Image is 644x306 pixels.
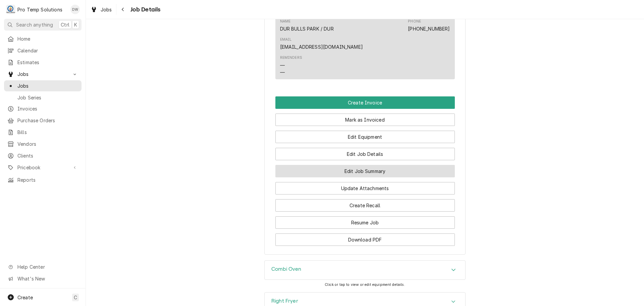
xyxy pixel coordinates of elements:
[4,162,82,173] a: Go to Pricebook
[265,261,465,279] button: Accordion Details Expand Trigger
[4,57,82,68] a: Estimates
[4,261,82,272] a: Go to Help Center
[275,9,455,82] div: Client Contact
[275,96,455,246] div: Button Group
[275,160,455,177] div: Button Group Row
[17,152,78,159] span: Clients
[61,21,69,28] span: Ctrl
[408,19,421,24] div: Phone
[17,59,78,66] span: Estimates
[74,21,77,28] span: K
[4,103,82,114] a: Invoices
[4,69,82,80] a: Go to Jobs
[275,194,455,212] div: Button Group Row
[6,5,15,14] div: Pro Temp Solutions's Avatar
[275,15,455,79] div: Contact
[17,117,78,124] span: Purchase Orders
[275,96,455,109] div: Button Group Row
[128,5,161,14] span: Job Details
[275,109,455,126] div: Button Group Row
[275,165,455,177] button: Edit Job Summary
[271,298,298,304] h3: Right Fryer
[280,55,302,60] div: Reminders
[275,177,455,194] div: Button Group Row
[101,6,112,13] span: Jobs
[275,216,455,229] button: Resume Job
[4,138,82,149] a: Vendors
[408,26,450,32] a: [PHONE_NUMBER]
[280,19,334,32] div: Name
[275,96,455,109] button: Create Invoice
[280,37,292,42] div: Email
[4,273,82,284] a: Go to What's New
[70,5,80,14] div: DW
[280,44,363,50] a: [EMAIL_ADDRESS][DOMAIN_NAME]
[275,212,455,229] div: Button Group Row
[70,5,80,14] div: Dana Williams's Avatar
[4,19,82,31] button: Search anythingCtrlK
[4,92,82,103] a: Job Series
[264,260,466,280] div: Combi Oven
[17,129,78,136] span: Bills
[4,80,82,91] a: Jobs
[17,47,78,54] span: Calendar
[17,35,78,42] span: Home
[17,82,78,89] span: Jobs
[280,62,285,69] div: —
[17,140,78,147] span: Vendors
[4,150,82,161] a: Clients
[4,115,82,126] a: Purchase Orders
[88,4,115,15] a: Jobs
[275,182,455,194] button: Update Attachments
[17,164,68,171] span: Pricebook
[275,148,455,160] button: Edit Job Details
[275,15,455,82] div: Client Contact List
[280,19,291,24] div: Name
[17,275,77,282] span: What's New
[280,37,363,50] div: Email
[17,295,33,300] span: Create
[17,263,77,270] span: Help Center
[280,55,302,76] div: Reminders
[16,21,53,28] span: Search anything
[325,282,405,287] span: Click or tap to view or edit equipment details.
[280,25,334,32] div: DUR BULLS PARK / DUR
[4,45,82,56] a: Calendar
[118,4,128,15] button: Navigate back
[17,94,78,101] span: Job Series
[4,127,82,138] a: Bills
[275,131,455,143] button: Edit Equipment
[74,294,77,301] span: C
[275,199,455,212] button: Create Recall
[4,174,82,185] a: Reports
[4,33,82,44] a: Home
[408,19,450,32] div: Phone
[275,143,455,160] div: Button Group Row
[17,105,78,112] span: Invoices
[17,6,62,13] div: Pro Temp Solutions
[280,69,285,76] div: —
[17,176,78,183] span: Reports
[17,71,68,78] span: Jobs
[275,233,455,246] button: Download PDF
[275,229,455,246] div: Button Group Row
[271,266,302,272] h3: Combi Oven
[265,261,465,279] div: Accordion Header
[6,5,15,14] div: P
[275,114,455,126] button: Mark as Invoiced
[275,126,455,143] div: Button Group Row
